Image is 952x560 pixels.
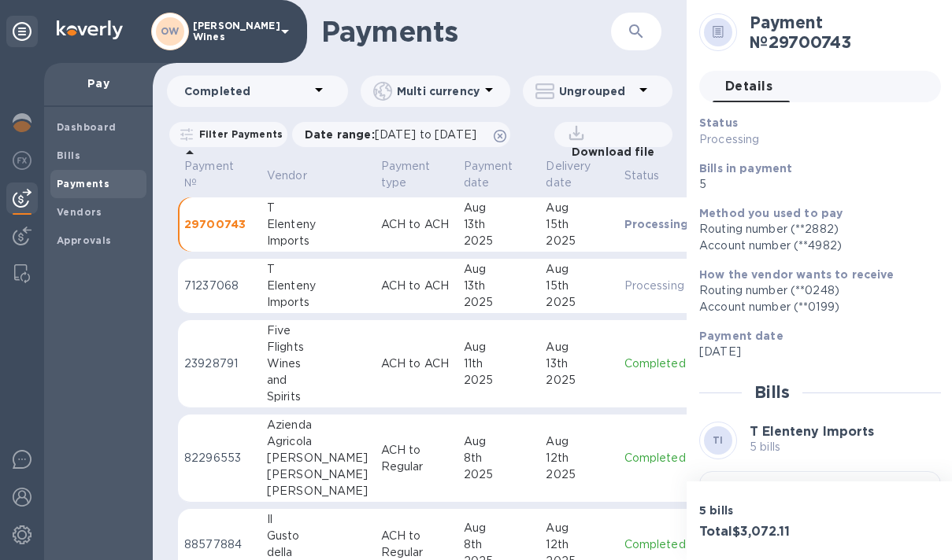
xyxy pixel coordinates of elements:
p: ACH to ACH [381,356,451,372]
span: [DATE] to [DATE] [375,128,476,141]
div: Five [267,322,369,339]
p: Status [624,168,660,184]
div: 15th [546,278,611,294]
b: Bills [57,149,80,161]
div: Aug [464,261,534,278]
p: Payment type [381,158,431,191]
div: Gusto [267,528,369,544]
div: 2025 [464,294,534,311]
p: Multi currency [397,83,480,99]
div: 2025 [546,372,611,389]
div: 2025 [464,233,534,249]
div: Aug [546,433,611,450]
div: Elenteny [267,278,369,294]
p: [PERSON_NAME] Wines [193,20,272,42]
p: Vendor [267,168,307,184]
div: 2025 [546,294,611,311]
b: Bill № [706,480,740,492]
p: Processing [624,216,689,232]
div: Aug [546,520,611,536]
div: 2025 [546,233,611,249]
div: 2025 [464,466,534,483]
div: [PERSON_NAME] [267,450,369,466]
p: 71237068 [184,278,254,294]
div: 8th [464,450,534,466]
img: Logo [57,20,123,39]
b: How the vendor wants to receive [699,268,895,281]
p: ACH to ACH [381,216,451,233]
b: Dashboard [57,121,117,133]
div: 8th [464,536,534,553]
p: Download file [565,144,654,160]
div: Aug [546,200,611,216]
div: Aug [464,339,534,356]
p: [DATE] [699,344,928,360]
div: Spirits [267,389,369,405]
div: Unpin categories [6,16,38,47]
div: Imports [267,233,369,249]
img: Foreign exchange [13,151,31,170]
div: and [267,372,369,389]
div: 15th [546,216,611,233]
span: Payment type [381,158,451,191]
p: 5 bills [699,503,814,518]
div: Aug [464,433,534,450]
div: Aug [464,200,534,216]
b: Bills in payment [699,162,792,175]
b: Payment date [699,330,783,342]
b: Status [699,116,738,129]
b: Bill Date [820,480,870,492]
p: 5 [699,176,928,193]
span: Delivery date [546,158,611,191]
p: 88577884 [184,536,254,553]
span: Status [624,168,680,184]
div: 2025 [546,466,611,483]
div: Agricola [267,433,369,450]
h3: Total $3,072.11 [699,525,814,540]
p: Payment date [464,158,513,191]
div: [PERSON_NAME] [267,483,369,499]
p: Ungrouped [559,83,634,99]
div: 13th [546,356,611,372]
span: Vendor [267,168,328,184]
div: 13th [464,216,534,233]
div: 12th [546,450,611,466]
div: Imports [267,294,369,311]
b: TI [713,434,724,446]
h2: Bills [754,382,790,402]
h1: Payments [321,15,594,48]
span: Payment № [184,158,254,191]
b: Method you used to pay [699,207,843,219]
p: Processing [699,131,852,148]
div: Aug [546,339,611,356]
p: Completed [624,450,689,466]
div: Account number (**0199) [699,299,928,315]
p: Payment № [184,158,234,191]
p: Date range : [305,127,484,142]
div: Date range:[DATE] to [DATE] [292,122,510,147]
div: Routing number (**0248) [699,282,928,299]
div: Aug [464,520,534,536]
div: Account number (**4982) [699,238,928,254]
h2: Payment № 29700743 [750,13,928,52]
div: Flights [267,339,369,356]
div: Routing number (**2882) [699,221,928,238]
p: Delivery date [546,158,591,191]
div: Il [267,511,369,528]
div: [PERSON_NAME] [267,466,369,483]
div: 13th [464,278,534,294]
p: Filter Payments [193,127,283,141]
div: T [267,261,369,278]
b: T Elenteny Imports [750,424,874,439]
div: Azienda [267,417,369,433]
b: Approvals [57,234,112,246]
b: Payments [57,178,109,190]
p: Completed [624,356,689,372]
p: 23928791 [184,356,254,372]
p: Completed [624,536,689,553]
span: Details [725,76,772,98]
div: 12th [546,536,611,553]
p: ACH to Regular [381,442,451,475]
span: Payment date [464,158,534,191]
p: Completed [184,83,309,99]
